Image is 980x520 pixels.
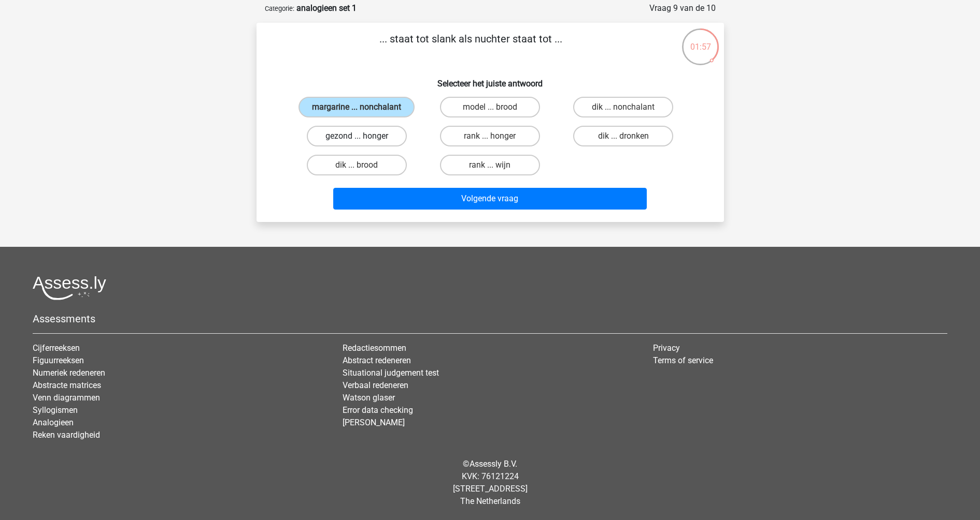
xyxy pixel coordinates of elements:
[343,418,405,427] a: [PERSON_NAME]
[653,343,680,353] a: Privacy
[573,97,673,117] label: dik ... nonchalant
[440,126,540,146] label: rank ... honger
[343,393,395,403] a: Watson glaser
[25,450,955,516] div: © KVK: 76121224 [STREET_ADDRESS] The Netherlands
[265,5,294,12] small: Categorie:
[343,355,411,365] a: Abstract redeneren
[33,418,74,427] a: Analogieen
[273,31,669,62] p: ... staat tot slank als nuchter staat tot ...
[33,393,100,403] a: Venn diagrammen
[307,155,407,175] label: dik ... brood
[33,405,78,415] a: Syllogismen
[33,343,80,353] a: Cijferreeksen
[33,368,105,378] a: Numeriek redeneren
[273,70,707,88] h6: Selecteer het juiste antwoord
[33,313,947,325] h5: Assessments
[649,2,716,14] div: Vraag 9 van de 10
[343,368,439,378] a: Situational judgement test
[440,97,540,117] label: model ... brood
[681,27,720,53] div: 01:57
[33,355,84,365] a: Figuurreeksen
[470,459,517,469] a: Assessly B.V.
[33,430,100,440] a: Reken vaardigheid
[296,3,357,13] strong: analogieen set 1
[299,97,415,117] label: margarine ... nonchalant
[653,355,713,365] a: Terms of service
[33,380,101,390] a: Abstracte matrices
[343,343,406,353] a: Redactiesommen
[33,276,106,300] img: Assessly logo
[307,126,407,146] label: gezond ... honger
[573,126,673,146] label: dik ... dronken
[333,188,647,210] button: Volgende vraag
[440,155,540,175] label: rank ... wijn
[343,405,413,415] a: Error data checking
[343,380,408,390] a: Verbaal redeneren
